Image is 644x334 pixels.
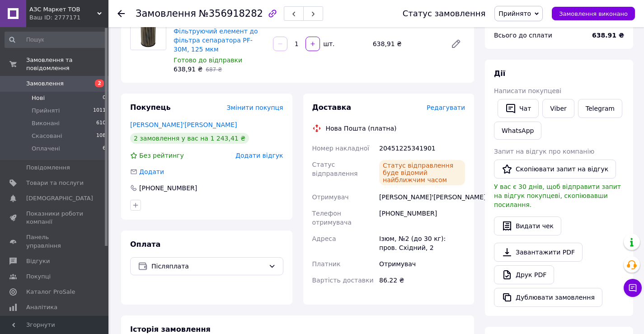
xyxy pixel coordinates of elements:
[369,38,443,50] div: 638,91 ₴
[403,9,486,18] div: Статус замовлення
[26,179,84,187] span: Товари та послуги
[312,161,358,177] span: Статус відправлення
[5,32,107,48] input: Пошук
[379,160,465,185] div: Статус відправлення буде відомий найближчим часом
[494,87,561,94] span: Написати покупцеві
[93,107,106,115] span: 1011
[377,272,467,288] div: 86.22 ₴
[559,10,628,17] span: Замовлення виконано
[312,277,374,284] span: Вартість доставки
[96,119,106,127] span: 610
[130,325,211,334] span: Історія замовлення
[312,210,352,226] span: Телефон отримувача
[32,132,62,140] span: Скасовані
[26,80,64,88] span: Замовлення
[29,5,97,14] span: АЗС Маркет ТОВ
[578,99,622,118] a: Telegram
[103,94,106,102] span: 0
[377,256,467,272] div: Отримувач
[199,8,263,19] span: №356918282
[95,80,104,87] span: 2
[235,152,283,159] span: Додати відгук
[26,233,84,249] span: Панель управління
[494,69,505,78] span: Дії
[312,193,349,201] span: Отримувач
[26,288,75,296] span: Каталог ProSale
[494,183,621,208] span: У вас є 30 днів, щоб відправити запит на відгук покупцеві, скопіювавши посилання.
[447,35,465,53] a: Редагувати
[494,216,561,235] button: Видати чек
[494,243,583,262] a: Завантажити PDF
[118,9,125,18] div: Повернутися назад
[103,145,106,153] span: 6
[151,261,265,271] span: Післяплата
[494,148,594,155] span: Запит на відгук про компанію
[321,39,335,48] div: шт.
[498,99,539,118] button: Чат
[312,235,336,242] span: Адреса
[592,32,624,39] b: 638.91 ₴
[26,303,57,311] span: Аналітика
[552,7,635,20] button: Замовлення виконано
[312,260,341,268] span: Платник
[32,107,60,115] span: Прийняті
[312,103,352,112] span: Доставка
[494,265,554,284] a: Друк PDF
[377,205,467,231] div: [PHONE_NUMBER]
[130,121,237,128] a: [PERSON_NAME]'[PERSON_NAME]
[29,14,108,22] div: Ваш ID: 2777171
[494,122,541,140] a: WhatsApp
[377,231,467,256] div: Ізюм, №2 (до 30 кг): пров. Східний, 2
[26,56,108,72] span: Замовлення та повідомлення
[26,257,50,265] span: Відгуки
[32,145,60,153] span: Оплачені
[377,189,467,205] div: [PERSON_NAME]'[PERSON_NAME]
[624,279,642,297] button: Чат з покупцем
[427,104,465,111] span: Редагувати
[312,145,370,152] span: Номер накладної
[494,288,602,307] button: Дублювати замовлення
[139,152,184,159] span: Без рейтингу
[174,66,202,73] span: 638,91 ₴
[32,94,45,102] span: Нові
[324,124,399,133] div: Нова Пошта (платна)
[139,168,164,175] span: Додати
[130,240,160,249] span: Оплата
[174,56,242,64] span: Готово до відправки
[138,183,198,193] div: [PHONE_NUMBER]
[227,104,283,111] span: Змінити покупця
[26,273,51,281] span: Покупці
[26,194,93,202] span: [DEMOGRAPHIC_DATA]
[136,8,196,19] span: Замовлення
[96,132,106,140] span: 108
[32,119,60,127] span: Виконані
[377,140,467,156] div: 20451225341901
[131,14,166,50] img: Фільтруючий елемент до фільтра сепаратора PF-30M, 125 мкм
[206,66,222,73] span: 687 ₴
[26,164,70,172] span: Повідомлення
[498,10,531,17] span: Прийнято
[494,32,552,39] span: Всього до сплати
[130,103,171,112] span: Покупець
[494,160,616,179] button: Скопіювати запит на відгук
[174,28,258,53] a: Фільтруючий елемент до фільтра сепаратора PF-30M, 125 мкм
[130,133,249,144] div: 2 замовлення у вас на 1 243,41 ₴
[542,99,574,118] a: Viber
[26,210,84,226] span: Показники роботи компанії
